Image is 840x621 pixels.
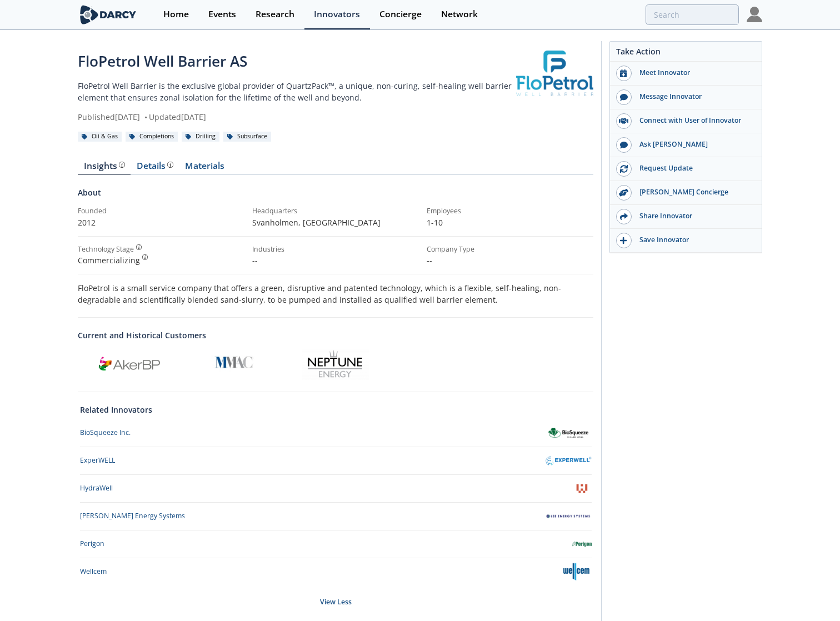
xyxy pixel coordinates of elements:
[179,162,230,175] a: Materials
[256,10,294,19] div: Research
[78,187,593,206] div: About
[78,111,516,123] div: Published [DATE] Updated [DATE]
[80,539,104,549] div: Perigon
[427,254,593,266] p: --
[793,577,829,610] iframe: chat widget
[209,349,255,380] img: ASA Analytics
[441,10,478,19] div: Network
[78,282,593,306] p: FloPetrol is a small service company that offers a green, disruptive and patented technology, whi...
[561,562,591,582] img: Wellcem
[427,206,593,216] div: Employees
[632,68,756,78] div: Meet Innovator
[632,211,756,221] div: Share Innovator
[252,206,419,216] div: Headquarters
[427,217,593,228] p: 1-10
[646,4,739,25] input: Advanced Search
[545,513,592,520] img: Lee Energy Systems
[78,132,122,142] div: Oil & Gas
[78,244,134,254] div: Technology Stage
[632,187,756,197] div: [PERSON_NAME] Concierge
[252,217,419,228] p: Svanholmen , [GEOGRAPHIC_DATA]
[136,244,142,251] img: information.svg
[80,404,152,415] a: Related Innovators
[747,7,762,22] img: Profile
[610,229,762,253] button: Save Innovator
[223,132,271,142] div: Subsurface
[572,534,592,554] img: Perigon
[78,254,244,266] div: Commercializing
[126,132,178,142] div: Completions
[142,112,149,122] span: •
[80,567,107,577] div: Wellcem
[632,139,756,149] div: Ask [PERSON_NAME]
[78,80,516,103] p: FloPetrol Well Barrier is the exclusive global provider of QuartzPack™, a unique, non-curing, sel...
[632,163,756,173] div: Request Update
[314,10,360,19] div: Innovators
[545,425,592,441] img: BioSqueeze Inc.
[632,116,756,126] div: Connect with User of Innovator
[632,92,756,102] div: Message Innovator
[80,479,592,498] a: HydraWell HydraWell
[131,162,179,175] a: Details
[80,483,113,493] div: HydraWell
[252,244,419,254] div: Industries
[80,511,185,521] div: [PERSON_NAME] Energy Systems
[78,51,516,72] div: FloPetrol Well Barrier AS
[182,132,219,142] div: Drilling
[208,10,236,19] div: Events
[80,562,592,582] a: Wellcem Wellcem
[632,235,756,245] div: Save Innovator
[84,162,125,171] div: Insights
[545,456,592,465] img: ExperWELL
[80,585,592,619] div: View Less
[119,162,125,168] img: information.svg
[379,10,422,19] div: Concierge
[610,46,762,62] div: Take Action
[427,244,593,254] div: Company Type
[80,534,592,554] a: Perigon Perigon
[80,507,592,526] a: [PERSON_NAME] Energy Systems Lee Energy Systems
[80,455,115,465] div: ExperWELL
[78,329,593,341] a: Current and Historical Customers
[78,206,244,216] div: Founded
[80,451,592,470] a: ExperWELL ExperWELL
[78,162,131,175] a: Insights
[78,5,138,24] img: logo-wide.svg
[80,428,131,438] div: BioSqueeze Inc.
[302,349,369,380] img: Neptune Energy
[78,217,244,228] p: 2012
[572,479,592,498] img: HydraWell
[95,355,164,373] img: AkerBP
[142,254,148,261] img: information.svg
[167,162,173,168] img: information.svg
[80,423,592,443] a: BioSqueeze Inc. BioSqueeze Inc.
[252,254,419,266] p: --
[163,10,189,19] div: Home
[137,162,173,171] div: Details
